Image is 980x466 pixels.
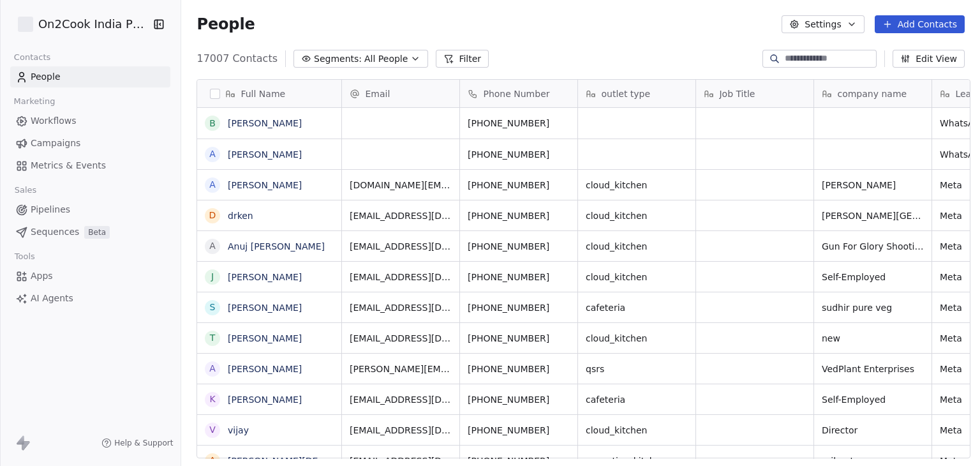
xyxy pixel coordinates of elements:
span: cloud_kitchen [586,240,688,253]
span: Marketing [8,92,61,111]
div: grid [197,108,342,459]
span: Help & Support [114,438,173,448]
div: Job Title [696,80,813,107]
button: Filter [436,50,489,68]
div: outlet type [578,80,695,107]
a: People [10,66,170,87]
div: Phone Number [460,80,577,107]
a: Workflows [10,110,170,132]
span: qsrs [586,363,688,375]
div: T [210,331,216,345]
span: Tools [9,247,40,266]
a: Pipelines [10,199,170,220]
span: outlet type [601,87,650,100]
a: [PERSON_NAME][DEMOGRAPHIC_DATA] [228,456,403,466]
span: Apps [31,269,53,283]
span: [EMAIL_ADDRESS][DOMAIN_NAME] [350,393,452,406]
span: 17007 Contacts [197,51,278,66]
span: [PHONE_NUMBER] [468,117,570,130]
span: [EMAIL_ADDRESS][DOMAIN_NAME] [350,332,452,345]
a: drken [228,211,253,221]
div: S [210,301,216,314]
span: Phone Number [483,87,549,100]
span: [PHONE_NUMBER] [468,393,570,406]
span: Director [822,424,924,437]
span: [EMAIL_ADDRESS][DOMAIN_NAME] [350,209,452,222]
span: [PHONE_NUMBER] [468,148,570,161]
div: d [209,209,216,222]
span: [PHONE_NUMBER] [468,332,570,345]
span: [PHONE_NUMBER] [468,424,570,437]
span: People [197,15,255,34]
button: On2Cook India Pvt. Ltd. [15,13,143,35]
span: [EMAIL_ADDRESS][DOMAIN_NAME] [350,301,452,314]
a: [PERSON_NAME] [228,118,302,128]
span: [PHONE_NUMBER] [468,301,570,314]
div: Full Name [197,80,341,107]
a: Apps [10,266,170,287]
span: [PHONE_NUMBER] [468,363,570,375]
span: [DOMAIN_NAME][EMAIL_ADDRESS][DOMAIN_NAME] [350,179,452,192]
span: People [31,70,61,84]
div: A [210,178,216,192]
a: [PERSON_NAME] [228,180,302,190]
span: Gun For Glory Shooting [GEOGRAPHIC_DATA], [GEOGRAPHIC_DATA] [822,240,924,253]
a: Campaigns [10,133,170,154]
span: On2Cook India Pvt. Ltd. [38,16,149,33]
span: [EMAIL_ADDRESS][DOMAIN_NAME] [350,424,452,437]
button: Edit View [893,50,965,68]
span: Segments: [314,52,362,66]
span: [PHONE_NUMBER] [468,209,570,222]
div: A [210,239,216,253]
span: VedPlant Enterprises [822,363,924,375]
a: vijay [228,425,249,435]
span: cafeteria [586,301,688,314]
span: [EMAIL_ADDRESS][DOMAIN_NAME] [350,271,452,283]
a: Metrics & Events [10,155,170,176]
span: [PHONE_NUMBER] [468,271,570,283]
button: Settings [782,15,864,33]
span: cloud_kitchen [586,209,688,222]
a: [PERSON_NAME] [228,272,302,282]
span: Workflows [31,114,77,128]
span: Contacts [8,48,56,67]
span: Campaigns [31,137,80,150]
div: v [210,423,216,437]
span: Job Title [719,87,755,100]
a: SequencesBeta [10,222,170,243]
span: Email [365,87,390,100]
span: sudhir pure veg [822,301,924,314]
span: Pipelines [31,203,70,216]
span: [PERSON_NAME] [822,179,924,192]
span: cloud_kitchen [586,424,688,437]
a: [PERSON_NAME] [228,333,302,343]
span: new [822,332,924,345]
div: J [211,270,214,283]
div: K [210,393,216,406]
a: [PERSON_NAME] [228,395,302,405]
span: AI Agents [31,292,73,305]
a: [PERSON_NAME] [228,303,302,313]
span: Beta [84,226,110,239]
span: cloud_kitchen [586,332,688,345]
span: Full Name [241,87,285,100]
a: Anuj [PERSON_NAME] [228,241,325,252]
div: company name [814,80,932,107]
span: All People [364,52,408,66]
span: [PERSON_NAME][GEOGRAPHIC_DATA] [822,209,924,222]
span: [PERSON_NAME][EMAIL_ADDRESS][DOMAIN_NAME] [350,363,452,375]
span: [EMAIL_ADDRESS][DOMAIN_NAME] [350,240,452,253]
span: [PHONE_NUMBER] [468,179,570,192]
div: B [210,117,216,130]
div: Email [342,80,459,107]
a: Help & Support [101,438,173,448]
span: Self-Employed [822,271,924,283]
span: cloud_kitchen [586,271,688,283]
span: company name [837,87,907,100]
span: [PHONE_NUMBER] [468,240,570,253]
a: AI Agents [10,288,170,309]
span: Metrics & Events [31,159,106,172]
button: Add Contacts [875,15,965,33]
span: cloud_kitchen [586,179,688,192]
span: Self-Employed [822,393,924,406]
